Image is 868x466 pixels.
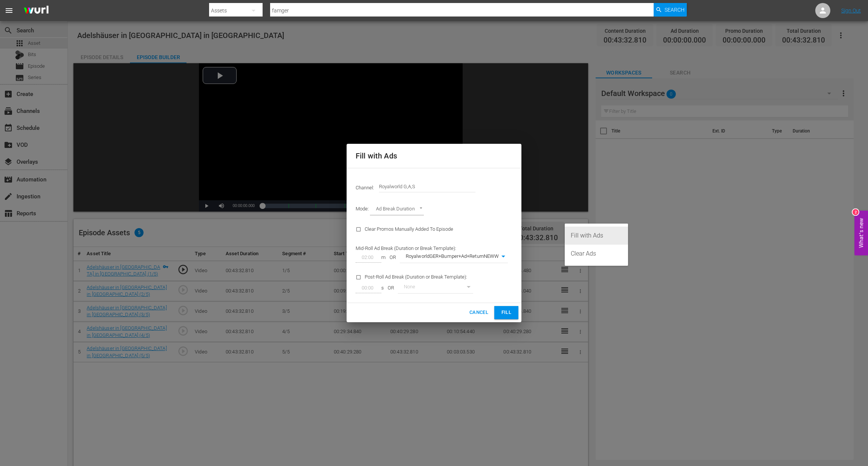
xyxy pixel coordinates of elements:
[853,209,859,215] div: 2
[854,211,868,256] button: Open Feedback Widget
[356,245,456,251] span: Mid-Roll Ad Break (Duration or Break Template):
[494,306,518,319] button: Fill
[351,200,517,219] div: Mode:
[381,285,384,292] span: s
[398,282,473,293] div: None
[356,150,512,162] h2: Fill with Ads
[500,308,512,317] span: Fill
[351,220,512,239] div: Clear Promos Manually Added To Episode
[18,2,54,20] img: ans4CAIJ8jUAAAAAAAAAAAAAAAAAAAAAAAAgQb4GAAAAAAAAAAAAAAAAAAAAAAAAJMjXAAAAAAAAAAAAAAAAAAAAAAAAgAT5G...
[384,285,398,292] span: OR
[469,308,488,317] span: Cancel
[841,8,861,14] a: Sign Out
[466,306,491,319] button: Cancel
[400,252,508,262] div: RoyalworldGER+Bumper+Ad+ReturnNEWW
[571,227,622,245] div: Fill with Ads
[351,268,512,298] div: Post-Roll Ad Break (Duration or Break Template):
[571,245,622,263] div: Clear Ads
[665,3,685,17] span: Search
[381,254,386,261] span: m
[370,204,424,215] div: Ad Break Duration
[386,254,400,261] span: OR
[5,6,14,15] span: menu
[356,185,379,190] span: Channel:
